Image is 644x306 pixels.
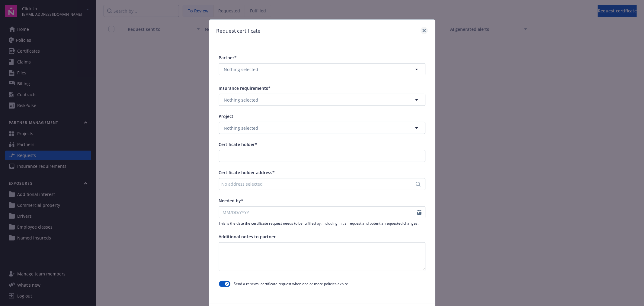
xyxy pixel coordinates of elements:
h1: Request certificate [216,27,261,35]
span: Nothing selected [224,125,258,131]
span: Nothing selected [224,66,258,73]
span: Send a renewal certificate request when one or more policies expire [234,281,348,286]
span: Nothing selected [224,97,258,103]
span: Certificate holder address* [219,170,275,175]
div: No address selected [222,181,417,187]
span: Project [219,113,234,119]
span: Certificate holder* [219,142,258,147]
a: close [421,27,428,34]
svg: Search [416,182,421,187]
span: Partner* [219,55,237,60]
button: Nothing selected [219,63,425,75]
button: Nothing selected [219,94,425,106]
span: Needed by* [219,198,244,203]
button: No address selected [219,178,425,190]
span: Insurance requirements* [219,85,271,91]
svg: Calendar [417,210,421,215]
input: MM/DD/YYYY [219,207,417,218]
span: This is the date the certificate request needs to be fulfilled by, including initial request and ... [219,221,425,226]
button: Nothing selected [219,122,425,134]
span: Additional notes to partner [219,234,276,239]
